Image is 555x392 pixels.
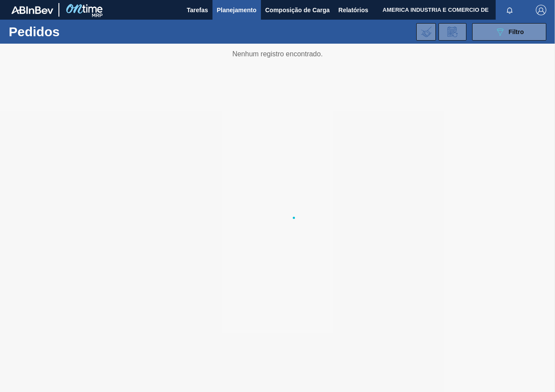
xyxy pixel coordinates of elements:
div: Solicitação de Revisão de Pedidos [439,23,466,41]
img: TNhmsLtSVTkK8tSr43FrP2fwEKptu5GPRR3wAAAABJRU5ErkJggg== [11,6,53,14]
span: Planejamento [217,5,257,15]
button: Notificações [496,4,524,16]
span: Composição de Carga [265,5,330,15]
span: Filtro [509,28,524,35]
span: Relatórios [339,5,368,15]
h1: Pedidos [9,27,129,37]
img: Logout [536,5,546,15]
span: Tarefas [187,5,208,15]
button: Filtro [472,23,546,41]
div: Importar Negociações dos Pedidos [416,23,436,41]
